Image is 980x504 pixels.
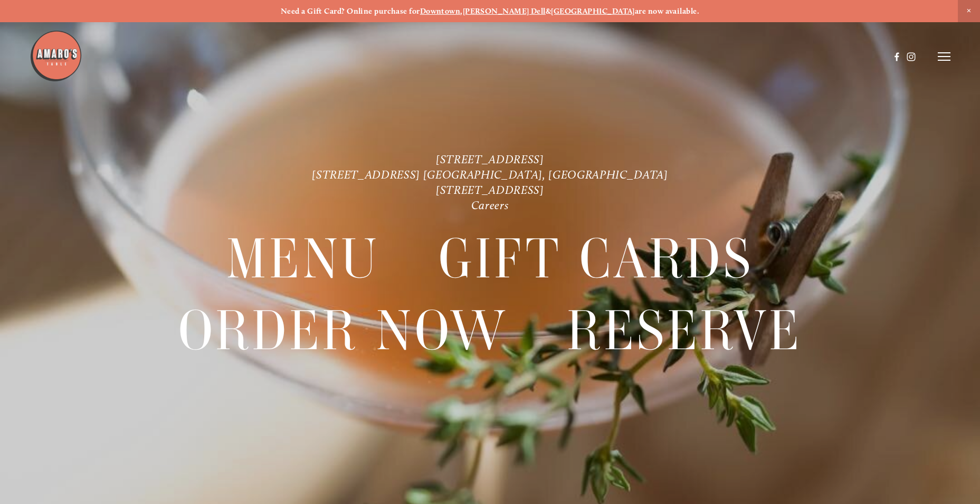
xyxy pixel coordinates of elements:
[460,6,462,16] strong: ,
[439,223,754,294] span: Gift Cards
[312,167,668,182] a: [STREET_ADDRESS] [GEOGRAPHIC_DATA], [GEOGRAPHIC_DATA]
[463,6,546,16] a: [PERSON_NAME] Dell
[471,198,509,212] a: Careers
[546,6,551,16] strong: &
[567,295,802,366] a: Reserve
[439,223,754,294] a: Gift Cards
[178,295,508,366] a: Order Now
[420,6,461,16] a: Downtown
[281,6,420,16] strong: Need a Gift Card? Online purchase for
[567,295,802,366] span: Reserve
[226,223,379,294] a: Menu
[551,6,635,16] a: [GEOGRAPHIC_DATA]
[436,183,544,197] a: [STREET_ADDRESS]
[436,152,544,166] a: [STREET_ADDRESS]
[30,30,82,82] img: Amaro's Table
[178,295,508,366] span: Order Now
[226,223,379,294] span: Menu
[635,6,699,16] strong: are now available.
